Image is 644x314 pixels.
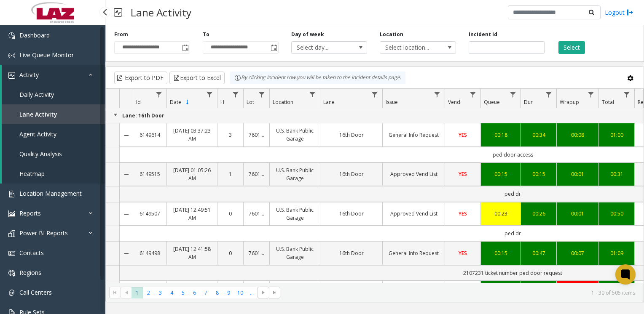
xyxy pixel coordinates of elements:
span: Dashboard [19,31,50,39]
span: Page 10 [235,287,246,298]
div: 00:31 [604,170,629,178]
a: U.S. Bank Public Garage [275,127,315,143]
a: Queue Filter Menu [507,89,519,100]
a: [DATE] 03:37:23 AM [172,127,212,143]
a: Location Filter Menu [307,89,318,100]
span: Lane [323,98,335,106]
span: Page 11 [246,287,258,298]
a: 16th Door [325,249,377,257]
span: Total [602,98,614,106]
a: General Info Request [388,249,440,257]
a: Approved Vend List [388,210,440,218]
img: 'icon' [8,210,15,217]
span: Id [136,98,141,106]
span: Quality Analysis [19,150,62,158]
a: 760140 [249,210,264,218]
a: 6149515 [138,170,161,178]
span: Issue [386,98,398,106]
div: By clicking Incident row you will be taken to the incident details page. [230,72,405,84]
span: Page 7 [200,287,212,298]
a: 00:50 [604,210,629,218]
label: Incident Id [469,31,497,38]
button: Export to Excel [169,72,225,84]
span: Live Queue Monitor [19,51,74,59]
span: Dur [524,98,533,106]
a: 16th Door [325,170,377,178]
label: Location [380,31,403,38]
label: Day of week [291,31,324,38]
span: Lot [247,98,254,106]
a: Id Filter Menu [153,89,165,100]
a: 16th Door [325,131,377,139]
span: Go to the last page [269,287,280,298]
span: Go to the last page [271,289,278,296]
a: 00:26 [526,210,551,218]
a: Date Filter Menu [204,89,215,100]
img: 'icon' [8,52,15,59]
a: YES [450,170,475,178]
a: Lane Activity [2,104,105,124]
a: 760140 [249,170,264,178]
a: Lane Filter Menu [369,89,381,100]
a: Activity [2,65,105,85]
span: Agent Activity [19,130,56,138]
img: 'icon' [8,270,15,277]
a: Approved Vend List [388,170,440,178]
a: 00:15 [486,170,515,178]
div: 00:34 [526,131,551,139]
a: 00:01 [562,170,593,178]
a: 760140 [249,249,264,257]
a: 3 [223,131,238,139]
a: 00:08 [562,131,593,139]
span: Page 8 [212,287,223,298]
span: Page 5 [177,287,189,298]
img: 'icon' [8,250,15,257]
span: YES [459,131,467,138]
a: 00:07 [562,249,593,257]
a: 00:15 [526,170,551,178]
a: 01:09 [604,249,629,257]
button: Export to PDF [114,72,167,84]
span: Power BI Reports [19,229,68,237]
a: Quality Analysis [2,144,105,164]
span: Go to the next page [258,287,269,298]
a: 00:47 [526,249,551,257]
img: pageIcon [114,2,122,23]
img: 'icon' [8,230,15,237]
span: Regions [19,269,41,277]
div: 01:00 [604,131,629,139]
a: Logout [605,8,633,17]
a: Total Filter Menu [621,89,633,100]
a: H Filter Menu [230,89,241,100]
a: Heatmap [2,164,105,184]
img: 'icon' [8,32,15,39]
a: Wrapup Filter Menu [585,89,597,100]
span: Contacts [19,249,44,257]
a: U.S. Bank Public Garage [275,245,315,261]
a: 760140 [249,131,264,139]
a: 16th Door [325,210,377,218]
a: Lot Filter Menu [256,89,268,100]
span: Page 9 [223,287,234,298]
h3: Lane Activity [126,2,196,23]
a: 0 [223,249,238,257]
a: Collapse Details [120,132,133,139]
span: Toggle popup [269,42,278,53]
span: Date [170,98,181,106]
a: 00:15 [486,249,515,257]
img: 'icon' [8,290,15,296]
a: Dur Filter Menu [543,89,555,100]
a: General Info Request [388,131,440,139]
div: Data table [106,89,644,283]
span: H [220,98,224,106]
span: YES [459,170,467,178]
a: 00:18 [486,131,515,139]
span: Toggle popup [180,42,190,53]
a: [DATE] 01:05:26 AM [172,166,212,182]
span: Page 3 [155,287,166,298]
span: Page 2 [143,287,154,298]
